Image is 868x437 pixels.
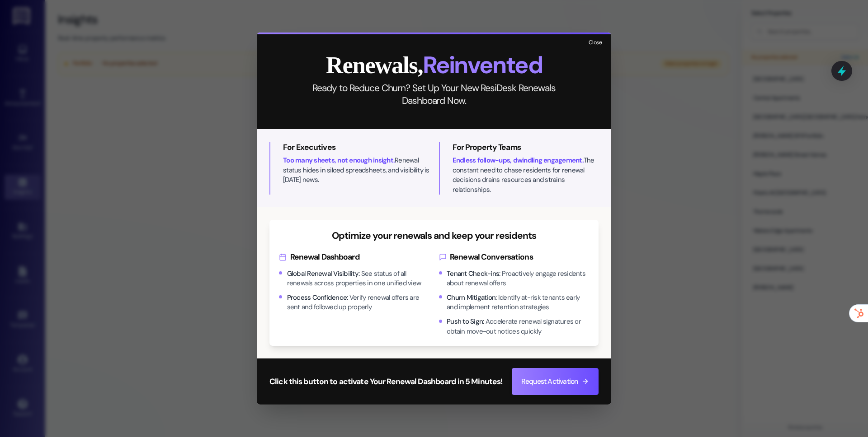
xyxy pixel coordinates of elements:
button: Close modal [585,37,605,49]
span: Reinvented [423,50,542,80]
p: Renewal status hides in siloed spreadsheets, and visibility is [DATE] news. [283,156,429,185]
span: Accelerate renewal signatures or obtain move-out notices quickly [447,317,581,335]
h3: For Executives [283,142,429,153]
p: The constant need to chase residents for renewal decisions drains resources and strains relations... [453,156,599,195]
button: Request Activation [512,368,599,395]
span: Proactively engage residents about renewal offers [447,269,585,288]
span: Identify at-risk tenants early and implement retention strategies [447,293,580,311]
h2: Renewals, [269,53,599,77]
span: See status of all renewals across properties in one unified view [287,269,421,288]
h3: Click this button to activate Your Renewal Dashboard in 5 Minutes! [269,376,502,387]
h3: For Property Teams [453,142,599,153]
span: Process Confidence : [287,293,348,302]
h4: Renewal Dashboard [279,251,429,263]
span: Endless follow-ups, dwindling engagement. [453,156,584,165]
span: Tenant Check-ins : [447,269,500,278]
span: Push to Sign : [447,317,484,326]
p: Ready to Reduce Churn? Set Up Your New ResiDesk Renewals Dashboard Now. [301,82,567,107]
span: Global Renewal Visibility : [287,269,360,278]
span: Too many sheets, not enough insight. [283,156,395,165]
span: Verify renewal offers are sent and followed up properly [287,293,420,311]
span: Churn Mitigation : [447,293,496,302]
h4: Renewal Conversations [439,251,590,263]
h3: Optimize your renewals and keep your residents [279,229,589,242]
